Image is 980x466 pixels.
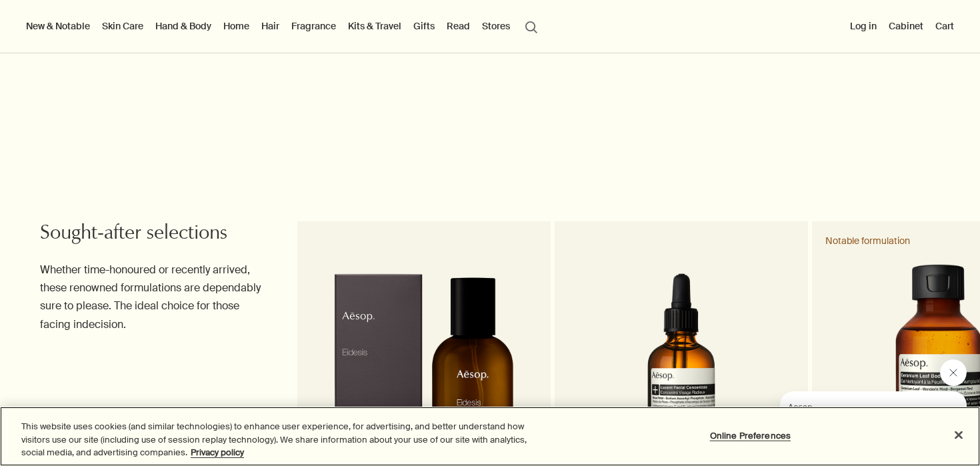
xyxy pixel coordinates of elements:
[40,221,267,248] h2: Sought-after selections
[259,17,282,35] a: Hair
[411,17,437,35] a: Gifts
[99,17,146,35] a: Skin Care
[933,17,957,35] button: Cart
[21,420,539,459] div: This website uses cookies (and similar technologies) to enhance user experience, for advertising,...
[23,17,93,35] button: New & Notable
[886,17,926,35] a: Cabinet
[847,17,879,35] button: Log in
[153,17,214,35] a: Hand & Body
[780,391,967,453] iframe: Message from Aesop
[8,28,167,65] span: Our consultants are available now to offer personalised product advice.
[709,422,792,449] button: Online Preferences, Opens the preference center dialog
[289,17,339,35] a: Fragrance
[519,13,543,39] button: Open search
[748,359,967,453] div: Aesop says "Our consultants are available now to offer personalised product advice.". Open messag...
[40,261,267,333] p: Whether time-honoured or recently arrived, these renowned formulations are dependably sure to ple...
[444,17,473,35] a: Read
[944,420,973,449] button: Close
[345,17,404,35] a: Kits & Travel
[940,359,967,386] iframe: Close message from Aesop
[221,17,252,35] a: Home
[479,17,513,35] button: Stores
[191,447,244,458] a: More information about your privacy, opens in a new tab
